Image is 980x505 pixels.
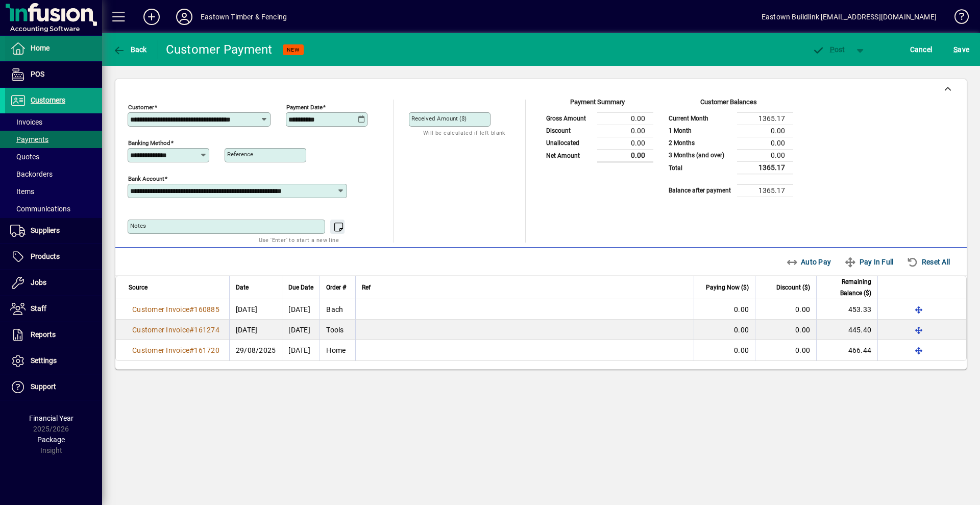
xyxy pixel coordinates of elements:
a: Customer Invoice#160885 [129,304,223,315]
td: 0.00 [597,137,653,149]
td: 0.00 [597,112,653,125]
a: Quotes [5,148,102,165]
a: Settings [5,348,102,374]
mat-label: Customer [128,104,154,111]
a: Support [5,374,102,400]
span: 29/08/2025 [236,346,276,354]
span: Reports [31,330,56,339]
span: Paying Now ($) [706,282,749,293]
td: Home [320,340,355,360]
a: Reports [5,322,102,348]
td: [DATE] [282,320,320,340]
td: Balance after payment [664,184,737,197]
span: Home [31,44,50,52]
a: Customer Invoice#161274 [129,324,223,335]
div: Customer Payment [166,41,273,58]
td: Unallocated [541,137,597,149]
td: Total [664,161,737,174]
a: Invoices [5,113,102,131]
a: Products [5,244,102,270]
span: # [189,305,194,314]
span: Payments [10,135,48,143]
span: 453.33 [848,305,872,314]
span: 0.00 [734,305,749,314]
span: NEW [287,46,300,53]
a: Items [5,183,102,200]
td: [DATE] [282,340,320,360]
span: Cancel [910,41,933,58]
button: Post [807,40,850,59]
button: Save [951,40,972,59]
span: # [189,346,194,354]
a: Customer Invoice#161720 [129,345,223,356]
span: Jobs [31,278,46,286]
span: Package [37,436,65,444]
a: Home [5,36,102,61]
td: 1365.17 [737,184,793,197]
mat-hint: Will be calculated if left blank [423,127,505,138]
span: Support [31,382,56,391]
div: Eastown Timber & Fencing [201,9,287,25]
td: 3 Months (and over) [664,149,737,161]
span: 466.44 [848,346,872,354]
span: # [189,326,194,334]
span: P [830,45,835,54]
span: Remaining Balance ($) [823,276,871,299]
span: [DATE] [236,326,258,334]
div: Customer Balances [664,97,793,112]
span: Order # [326,282,346,293]
a: Knowledge Base [947,2,967,35]
span: 445.40 [848,326,872,334]
td: 0.00 [737,125,793,137]
span: Back [113,45,147,54]
span: 0.00 [795,326,810,334]
span: Settings [31,356,57,365]
td: Bach [320,299,355,320]
a: Backorders [5,165,102,183]
span: Source [129,282,148,293]
span: [DATE] [236,305,258,314]
span: ave [953,41,969,58]
button: Pay In Full [840,253,897,271]
a: Staff [5,296,102,322]
td: 0.00 [737,149,793,161]
span: Staff [31,304,46,312]
span: Quotes [10,153,39,161]
mat-label: Bank Account [128,175,164,182]
td: 1365.17 [737,112,793,125]
span: Invoices [10,118,42,126]
span: POS [31,70,44,78]
span: 0.00 [795,305,810,314]
a: Payments [5,131,102,148]
button: Profile [168,8,201,26]
app-page-summary-card: Customer Balances [664,100,793,197]
mat-label: Notes [130,222,146,229]
span: Products [31,252,60,260]
span: Due Date [288,282,313,293]
a: Jobs [5,270,102,296]
span: Customer Invoice [132,305,189,314]
span: 161720 [194,346,219,354]
td: Discount [541,125,597,137]
mat-label: Received Amount ($) [411,115,467,122]
td: 1365.17 [737,161,793,174]
button: Add [135,8,168,26]
a: POS [5,62,102,87]
td: Net Amount [541,149,597,162]
td: 2 Months [664,137,737,149]
span: Customer Invoice [132,326,189,334]
span: Items [10,187,34,196]
span: Backorders [10,170,53,178]
span: 0.00 [734,346,749,354]
span: Reset All [906,254,950,270]
td: [DATE] [282,299,320,320]
span: S [953,45,958,54]
div: Payment Summary [541,97,653,112]
td: Gross Amount [541,112,597,125]
span: 161274 [194,326,219,334]
div: Eastown Buildlink [EMAIL_ADDRESS][DOMAIN_NAME] [762,9,937,25]
span: 160885 [194,305,219,314]
td: Tools [320,320,355,340]
app-page-header-button: Back [102,40,158,59]
span: Pay In Full [844,254,893,270]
